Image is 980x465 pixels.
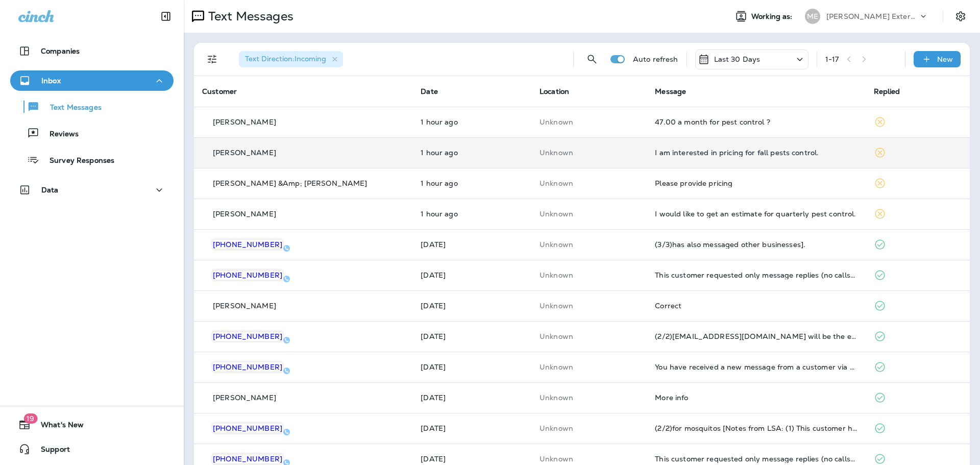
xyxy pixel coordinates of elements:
p: [PERSON_NAME] Exterminating [826,12,918,20]
span: Text Direction : Incoming [245,54,326,63]
p: [PERSON_NAME] [213,210,276,218]
p: This customer does not have a last location and the phone number they messaged is not assigned to... [540,363,639,371]
p: [PERSON_NAME] [213,302,276,310]
p: Companies [41,47,80,55]
button: Survey Responses [10,149,174,170]
p: This customer does not have a last location and the phone number they messaged is not assigned to... [540,149,639,157]
p: Survey Responses [39,156,114,166]
span: [PHONE_NUMBER] [213,424,282,433]
p: This customer does not have a last location and the phone number they messaged is not assigned to... [540,394,639,402]
p: This customer does not have a last location and the phone number they messaged is not assigned to... [540,210,639,218]
button: Settings [951,7,970,26]
p: This customer does not have a last location and the phone number they messaged is not assigned to... [540,424,639,432]
span: Support [31,445,70,457]
span: Location [540,87,569,96]
div: 47.00 a month for pest control ? [655,118,857,126]
div: This customer requested only message replies (no calls). Reply here or respond via your LSA dashb... [655,455,857,463]
span: [PHONE_NUMBER] [213,362,282,372]
div: 1 - 17 [825,55,839,63]
button: Inbox [10,70,174,91]
p: New [937,55,953,63]
p: [PERSON_NAME] [213,149,276,157]
div: I am interested in pricing for fall pests control. [655,149,857,157]
div: (2/2)Coffey716@msn.com will be the email used to send report. R/ Mike Coffey. [655,332,857,340]
p: Sep 18, 2025 10:44 AM [421,179,523,187]
span: Working as: [751,12,795,21]
span: What's New [31,421,84,433]
button: Support [10,439,174,459]
p: Sep 9, 2025 12:11 PM [421,394,523,402]
button: Text Messages [10,96,174,117]
span: [PHONE_NUMBER] [213,240,282,249]
p: Sep 10, 2025 09:22 AM [421,302,523,310]
p: Auto refresh [633,55,678,63]
p: [PERSON_NAME] &Amp; [PERSON_NAME] [213,179,367,187]
p: Text Messages [204,9,293,24]
span: 19 [23,413,37,424]
div: You have received a new message from a customer via Google Local Services Ads. Customer Name: , S... [655,363,857,371]
p: Inbox [41,77,61,85]
p: This customer does not have a last location and the phone number they messaged is not assigned to... [540,302,639,310]
button: Collapse Sidebar [152,6,180,27]
p: Sep 9, 2025 02:17 PM [421,332,523,340]
p: Sep 18, 2025 10:50 AM [421,118,523,126]
button: Companies [10,41,174,61]
div: Please provide pricing [655,179,857,187]
span: Date [421,87,438,96]
p: Sep 16, 2025 08:29 AM [421,240,523,249]
button: Search Messages [582,49,602,69]
span: [PHONE_NUMBER] [213,271,282,280]
div: Text Direction:Incoming [239,51,343,67]
p: [PERSON_NAME] [213,118,276,126]
p: [PERSON_NAME] [213,394,276,402]
button: 19What's New [10,414,174,435]
p: This customer does not have a last location and the phone number they messaged is not assigned to... [540,240,639,249]
p: Data [41,186,59,194]
div: This customer requested only message replies (no calls). Reply here or respond via your LSA dashb... [655,271,857,279]
div: (3/3)has also messaged other businesses]. [655,240,857,249]
button: Filters [202,49,223,69]
div: More info [655,394,857,402]
span: [PHONE_NUMBER] [213,454,282,463]
p: This customer does not have a last location and the phone number they messaged is not assigned to... [540,179,639,187]
p: This customer does not have a last location and the phone number they messaged is not assigned to... [540,455,639,463]
span: Message [655,87,686,96]
p: This customer does not have a last location and the phone number they messaged is not assigned to... [540,271,639,279]
p: Sep 8, 2025 03:29 PM [421,455,523,463]
div: I would like to get an estimate for quarterly pest control. [655,210,857,218]
div: Correct [655,302,857,310]
p: Sep 18, 2025 10:47 AM [421,149,523,157]
span: [PHONE_NUMBER] [213,332,282,341]
span: Customer [202,87,237,96]
p: Sep 12, 2025 02:44 PM [421,271,523,279]
button: Data [10,180,174,200]
p: This customer does not have a last location and the phone number they messaged is not assigned to... [540,118,639,126]
span: Replied [874,87,900,96]
div: (2/2)for mosquitos [Notes from LSA: (1) This customer has requested a quote (2) This customer has... [655,424,857,432]
p: Last 30 Days [714,55,761,63]
button: Reviews [10,123,174,144]
p: Sep 8, 2025 04:06 PM [421,424,523,432]
div: ME [805,9,820,24]
p: Sep 9, 2025 12:51 PM [421,363,523,371]
p: Reviews [39,130,79,139]
p: Sep 18, 2025 10:30 AM [421,210,523,218]
p: This customer does not have a last location and the phone number they messaged is not assigned to... [540,332,639,340]
p: Text Messages [40,103,102,113]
